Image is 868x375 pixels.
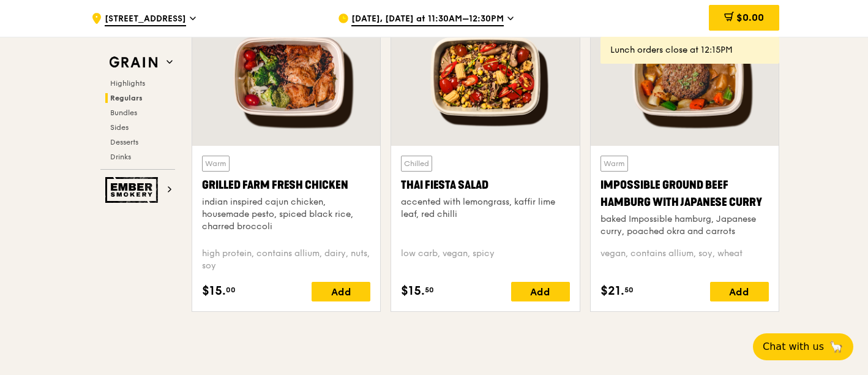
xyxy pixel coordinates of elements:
[610,44,769,56] div: Lunch orders close at 12:15PM
[624,285,634,295] span: 50
[710,282,769,301] div: Add
[600,156,628,172] div: Warm
[425,285,434,295] span: 50
[202,176,370,194] div: Grilled Farm Fresh Chicken
[105,51,162,74] img: Grain web logo
[401,196,569,221] div: accented with lemongrass, kaffir lime leaf, red chilli
[401,248,569,272] div: low carb, vegan, spicy
[105,13,186,26] span: [STREET_ADDRESS]
[202,196,370,233] div: indian inspired cajun chicken, housemade pesto, spiced black rice, charred broccoli
[202,282,226,300] span: $15.
[110,153,131,161] span: Drinks
[110,108,137,117] span: Bundles
[110,94,143,102] span: Regulars
[226,285,236,295] span: 00
[600,248,769,272] div: vegan, contains allium, soy, wheat
[753,333,853,360] button: Chat with us🦙
[736,12,764,23] span: $0.00
[105,177,162,203] img: Ember Smokery web logo
[600,213,769,238] div: baked Impossible hamburg, Japanese curry, poached okra and carrots
[511,282,570,301] div: Add
[202,156,230,172] div: Warm
[110,79,145,88] span: Highlights
[401,282,425,300] span: $15.
[600,176,769,211] div: Impossible Ground Beef Hamburg with Japanese Curry
[829,339,844,354] span: 🦙
[312,282,370,301] div: Add
[110,138,138,146] span: Desserts
[600,282,624,300] span: $21.
[763,339,824,354] span: Chat with us
[401,156,432,172] div: Chilled
[110,123,129,132] span: Sides
[202,248,370,272] div: high protein, contains allium, dairy, nuts, soy
[351,13,504,26] span: [DATE], [DATE] at 11:30AM–12:30PM
[401,176,569,194] div: Thai Fiesta Salad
